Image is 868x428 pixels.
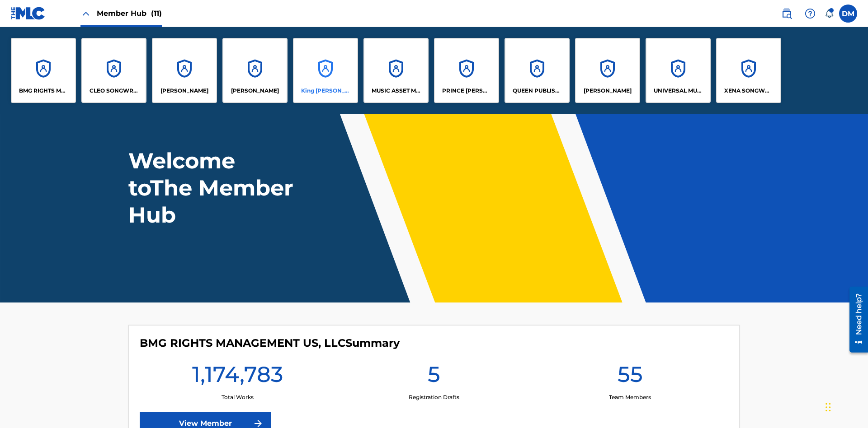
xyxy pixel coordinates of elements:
a: AccountsBMG RIGHTS MANAGEMENT US, LLC [11,38,76,103]
p: Total Works [222,393,254,401]
p: Registration Drafts [409,393,459,401]
p: QUEEN PUBLISHA [513,87,562,95]
p: BMG RIGHTS MANAGEMENT US, LLC [19,87,68,95]
img: search [781,8,792,19]
span: Member Hub [97,8,162,19]
img: MLC Logo [11,7,46,20]
p: ELVIS COSTELLO [160,87,208,95]
div: Notifications [825,9,834,18]
div: User Menu [839,5,857,23]
a: AccountsCLEO SONGWRITER [81,38,146,103]
a: AccountsPRINCE [PERSON_NAME] [434,38,499,103]
h1: 55 [618,361,643,393]
h1: 1,174,783 [192,361,283,393]
div: Drag [826,394,831,421]
p: UNIVERSAL MUSIC PUB GROUP [654,87,703,95]
iframe: Chat Widget [823,385,868,428]
p: XENA SONGWRITER [724,87,774,95]
img: help [805,8,816,19]
a: AccountsQUEEN PUBLISHA [505,38,570,103]
a: AccountsKing [PERSON_NAME] [293,38,358,103]
div: Help [801,5,819,23]
img: Close [80,8,91,19]
span: (11) [151,9,162,18]
a: Public Search [778,5,796,23]
a: AccountsMUSIC ASSET MANAGEMENT (MAM) [363,38,429,103]
a: AccountsUNIVERSAL MUSIC PUB GROUP [646,38,711,103]
a: Accounts[PERSON_NAME] [152,38,217,103]
p: MUSIC ASSET MANAGEMENT (MAM) [372,87,421,95]
a: Accounts[PERSON_NAME] [575,38,640,103]
p: Team Members [609,393,651,401]
p: RONALD MCTESTERSON [584,87,632,95]
h4: BMG RIGHTS MANAGEMENT US, LLC [140,336,400,350]
h1: 5 [428,361,440,393]
p: King McTesterson [301,87,350,95]
p: EYAMA MCSINGER [231,87,279,95]
h1: Welcome to The Member Hub [128,147,297,228]
p: PRINCE MCTESTERSON [442,87,491,95]
a: AccountsXENA SONGWRITER [716,38,781,103]
p: CLEO SONGWRITER [90,87,139,95]
iframe: Resource Center [843,283,868,357]
a: Accounts[PERSON_NAME] [222,38,288,103]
